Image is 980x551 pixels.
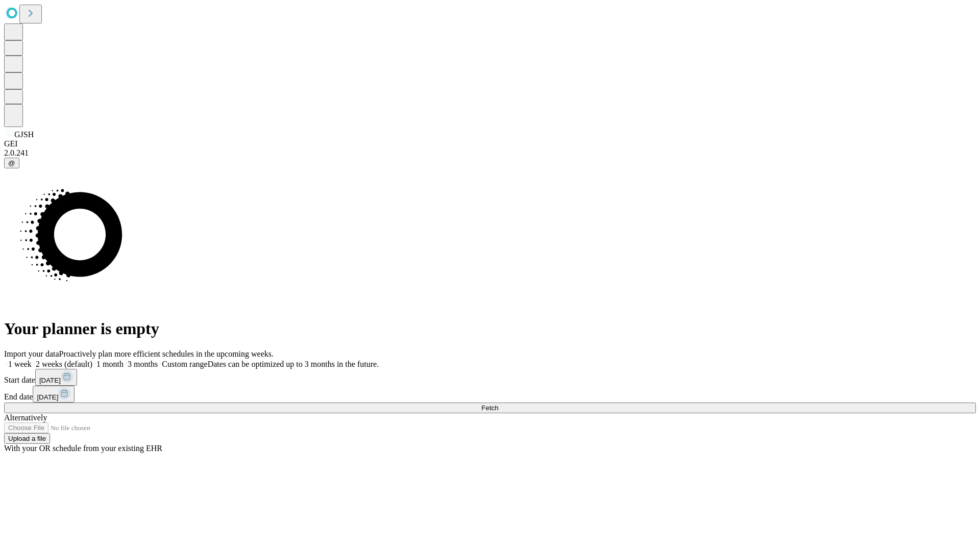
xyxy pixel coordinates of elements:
span: Import your data [4,349,59,358]
button: @ [4,158,19,168]
button: [DATE] [33,386,75,403]
span: 3 months [128,360,158,368]
span: @ [8,159,15,167]
span: Alternatively [4,413,47,422]
span: 2 weeks (default) [36,360,92,368]
span: Custom range [162,360,207,368]
h1: Your planner is empty [4,319,976,338]
button: [DATE] [35,369,77,386]
span: 1 week [8,360,32,368]
div: GEI [4,139,976,148]
button: Upload a file [4,433,50,444]
button: Fetch [4,403,976,413]
span: 1 month [96,360,124,368]
span: [DATE] [39,377,61,384]
div: 2.0.241 [4,148,976,158]
span: Proactively plan more efficient schedules in the upcoming weeks. [59,349,274,358]
div: Start date [4,369,976,386]
span: With your OR schedule from your existing EHR [4,444,162,453]
span: [DATE] [37,393,58,401]
div: End date [4,386,976,403]
span: Dates can be optimized up to 3 months in the future. [208,360,379,368]
span: GJSH [14,130,34,139]
span: Fetch [481,404,498,412]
